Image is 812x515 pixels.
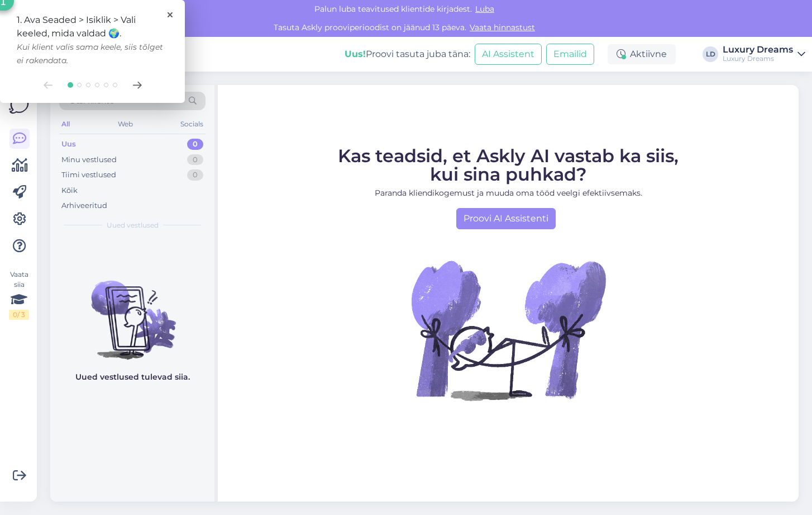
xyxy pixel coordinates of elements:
[17,42,163,65] i: Kui klient valis sama keele, siis tõlget ei rakendata.
[50,261,214,361] img: No chats
[107,220,159,230] span: Uued vestlused
[61,185,78,196] div: Kõik
[345,48,470,61] div: Proovi tasuta juba täna:
[9,94,30,115] img: Askly Logo
[338,145,679,185] span: Kas teadsid, et Askly AI vastab ka siis, kui sina puhkad?
[546,44,594,65] button: Emailid
[608,44,676,64] div: Aktiivne
[408,229,609,431] img: No Chat active
[187,139,203,150] div: 0
[456,208,556,229] a: Proovi AI Assistenti
[723,45,793,54] div: Luxury Dreams
[703,46,718,62] div: LD
[338,187,679,199] p: Paranda kliendikogemust ja muuda oma tööd veelgi efektiivsemaks.
[61,139,76,150] div: Uus
[466,22,538,32] a: Vaata hinnastust
[17,13,168,67] div: 1. Ava Seaded > Isiklik > Vali keeled, mida valdad 🌍.
[475,44,542,65] button: AI Assistent
[59,117,72,131] div: All
[723,45,805,63] a: Luxury DreamsLuxury Dreams
[75,371,190,383] p: Uued vestlused tulevad siia.
[187,154,203,166] div: 0
[178,117,206,131] div: Socials
[723,54,793,63] div: Luxury Dreams
[116,117,135,131] div: Web
[187,169,203,181] div: 0
[9,310,29,320] div: 0 / 3
[61,200,107,211] div: Arhiveeritud
[472,4,498,14] span: Luba
[345,49,366,59] b: Uus!
[61,154,117,166] div: Minu vestlused
[9,270,29,320] div: Vaata siia
[61,169,116,181] div: Tiimi vestlused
